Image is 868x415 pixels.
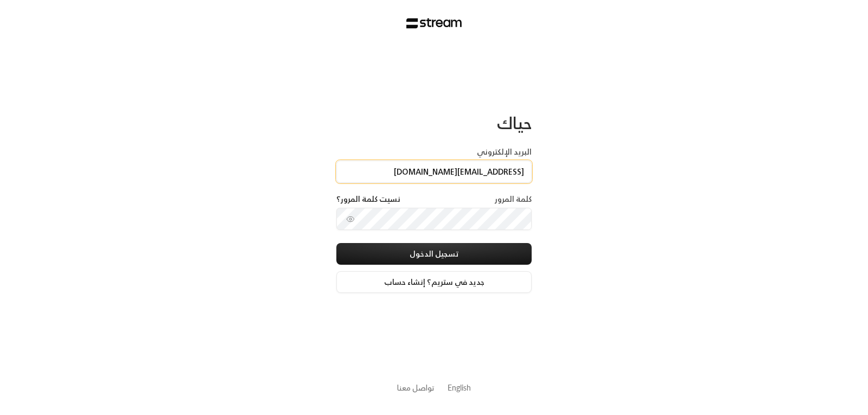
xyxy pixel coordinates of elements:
[495,194,532,205] label: كلمة المرور
[448,378,471,398] a: English
[497,108,532,137] span: حياك
[397,382,435,393] button: تواصل معنا
[336,271,532,293] a: جديد في ستريم؟ إنشاء حساب
[336,243,532,265] button: تسجيل الدخول
[397,381,435,394] a: تواصل معنا
[336,194,400,205] a: نسيت كلمة المرور؟
[477,146,532,157] label: البريد الإلكتروني
[342,210,359,228] button: toggle password visibility
[406,18,462,29] img: Stream Logo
